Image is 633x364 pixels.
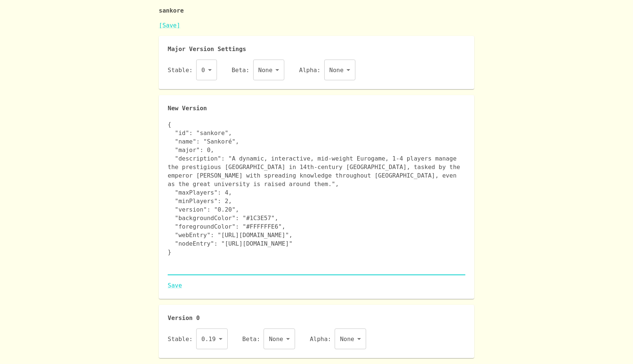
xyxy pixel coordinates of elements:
[232,60,284,80] div: Beta:
[264,328,295,349] div: None
[324,60,356,80] div: None
[168,45,465,54] p: Major Version Settings
[196,60,217,80] div: 0
[159,22,180,29] a: [Save]
[242,328,295,349] div: Beta:
[253,60,285,80] div: None
[299,60,355,80] div: Alpha:
[196,328,228,349] div: 0.19
[168,281,465,290] a: Save
[168,104,465,113] p: New Version
[335,328,366,349] div: None
[168,60,217,80] div: Stable:
[168,328,228,349] div: Stable:
[310,328,366,349] div: Alpha:
[168,314,465,323] p: Version 0
[168,120,465,273] textarea: { "id": "sankore", "name": "Sankoré", "major": 0, "description": "A dynamic, interactive, mid-wei...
